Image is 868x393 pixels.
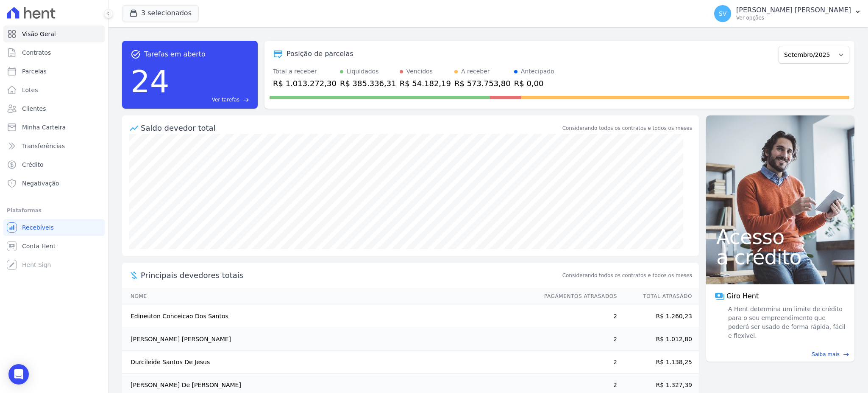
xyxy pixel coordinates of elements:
span: Lotes [22,86,38,94]
a: Contratos [3,44,105,61]
div: Considerando todos os contratos e todos os meses [562,124,692,132]
span: Contratos [22,48,51,57]
span: SV [719,11,726,17]
span: Acesso [716,227,844,247]
span: Transferências [22,142,65,150]
div: Plataformas [7,205,101,216]
p: Ver opções [736,14,851,21]
div: R$ 54.182,19 [400,78,451,89]
div: Vencidos [406,67,433,76]
span: Negativação [22,179,59,188]
a: Conta Hent [3,238,105,255]
div: 24 [131,59,170,104]
a: Saiba mais east [711,351,849,358]
a: Crédito [3,156,105,173]
th: Pagamentos Atrasados [536,288,618,305]
td: R$ 1.012,80 [618,328,699,351]
div: Antecipado [521,67,554,76]
div: R$ 0,00 [514,78,554,89]
button: SV [PERSON_NAME] [PERSON_NAME] Ver opções [707,2,868,25]
td: Edineuton Conceicao Dos Santos [122,305,536,328]
span: task_alt [131,49,141,59]
td: [PERSON_NAME] [PERSON_NAME] [122,328,536,351]
div: Posição de parcelas [287,49,353,59]
span: Conta Hent [22,242,56,250]
a: Recebíveis [3,219,105,236]
th: Nome [122,288,536,305]
td: 2 [536,305,618,328]
td: 2 [536,328,618,351]
th: Total Atrasado [618,288,699,305]
a: Visão Geral [3,25,105,42]
span: Recebíveis [22,223,54,232]
div: A receber [461,67,490,76]
p: [PERSON_NAME] [PERSON_NAME] [736,6,851,14]
span: Clientes [22,104,46,113]
span: Saiba mais [812,351,840,358]
td: R$ 1.138,25 [618,351,699,374]
span: Principais devedores totais [141,269,561,281]
span: Parcelas [22,67,47,76]
div: Saldo devedor total [141,122,561,134]
a: Lotes [3,81,105,98]
span: A Hent determina um limite de crédito para o seu empreendimento que poderá ser usado de forma ráp... [726,305,846,340]
div: R$ 385.336,31 [340,78,396,89]
button: 3 selecionados [122,5,199,21]
span: Minha Carteira [22,123,66,132]
span: Crédito [22,160,44,169]
span: Giro Hent [726,291,759,301]
td: Durcileide Santos De Jesus [122,351,536,374]
a: Clientes [3,100,105,117]
a: Negativação [3,175,105,192]
div: Open Intercom Messenger [8,364,29,385]
span: east [243,97,249,103]
div: Total a receber [273,67,337,76]
a: Minha Carteira [3,119,105,136]
div: Liquidados [347,67,379,76]
span: Visão Geral [22,30,56,38]
div: R$ 1.013.272,30 [273,78,337,89]
a: Parcelas [3,63,105,80]
span: Ver tarefas [212,96,239,104]
a: Ver tarefas east [173,96,249,104]
span: east [843,351,849,358]
a: Transferências [3,138,105,154]
span: a crédito [716,247,844,267]
div: R$ 573.753,80 [454,78,511,89]
span: Tarefas em aberto [144,49,206,59]
td: 2 [536,351,618,374]
span: Considerando todos os contratos e todos os meses [562,272,692,279]
td: R$ 1.260,23 [618,305,699,328]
